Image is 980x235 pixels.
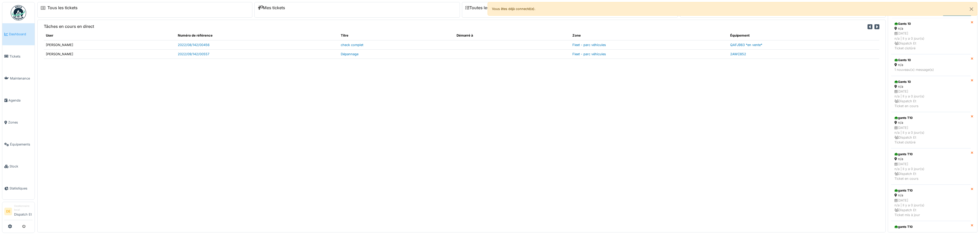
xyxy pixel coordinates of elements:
h6: Tâches en cours en direct [44,24,94,29]
div: n/a [894,156,967,161]
div: 1 nouveau(x) message(s) [894,67,967,72]
a: gants T10 n/a [DATE]n/a | Il y a 0 jour(s) Dispatch EtTicket clotûré [891,112,971,148]
span: Zones [8,120,33,125]
a: 2022/08/142/00456 [178,43,210,47]
div: [DATE] n/a | Il y a 0 jour(s) Dispatch Et Ticket mis à jour [894,198,967,218]
a: Tous les tickets [47,5,78,10]
div: gants T10 [894,152,967,156]
a: Gants 10 n/a [DATE]n/a | Il y a 0 jour(s) Dispatch EtTicket en cours [891,76,971,112]
div: Gants 10 [894,21,967,26]
a: Dépannage [341,52,358,56]
th: Zone [570,31,728,40]
div: n/a [894,120,967,125]
span: Équipements [10,142,33,147]
span: translation missing: fr.shared.user [46,33,53,37]
a: Statistiques [2,177,35,199]
button: Close [966,2,977,16]
a: check complet [341,43,363,47]
a: Gants 10 n/a [DATE]n/a | Il y a 0 jour(s) Dispatch EtTicket clotûré [891,18,971,54]
div: Vous êtes déjà connecté(e). [488,2,978,16]
span: Stock [9,164,33,169]
div: n/a [894,229,967,234]
img: Badge_color-CXgf-gQk.svg [11,5,26,20]
a: Zones [2,111,35,133]
a: Dashboard [2,23,35,45]
div: [DATE] n/a | Il y a 0 jour(s) Dispatch Et Ticket en cours [894,162,967,181]
div: Gants 10 [894,80,967,84]
div: n/a [894,62,967,67]
div: Gestionnaire local [14,204,33,212]
a: Fleet - parc véhicules [572,43,606,47]
div: [DATE] n/a | Il y a 0 jour(s) Dispatch Et Ticket clotûré [894,125,967,145]
div: Gants 10 [894,58,967,62]
a: QAFJ983 *en vente* [730,43,762,47]
td: [PERSON_NAME] [44,40,176,49]
a: Équipements [2,133,35,155]
a: Fleet - parc véhicules [572,52,606,56]
a: 2022/09/142/00557 [178,52,209,56]
span: Dashboard [9,32,33,37]
a: Tickets [2,45,35,67]
th: Titre [339,31,455,40]
a: Maintenance [2,67,35,89]
div: n/a [894,26,967,31]
th: Équipement [728,31,879,40]
div: n/a [894,193,967,198]
a: Toutes les tâches [465,5,503,10]
th: Numéro de référence [176,31,339,40]
a: Gants 10 n/a 1 nouveau(x) message(s) [891,54,971,76]
th: Démarré à [455,31,570,40]
td: [PERSON_NAME] [44,49,176,59]
span: Tickets [9,54,33,59]
div: [DATE] n/a | Il y a 0 jour(s) Dispatch Et Ticket clotûré [894,31,967,51]
li: DE [4,208,12,215]
div: n/a [894,84,967,89]
a: DE Gestionnaire localDispatch Et [4,204,33,220]
a: gants T10 n/a [DATE]n/a | Il y a 0 jour(s) Dispatch EtTicket mis à jour [891,185,971,221]
span: Statistiques [9,186,33,191]
a: 2AWC852 [730,52,746,56]
a: Mes tickets [258,5,285,10]
div: gants T10 [894,188,967,193]
div: [DATE] n/a | Il y a 0 jour(s) Dispatch Et Ticket en cours [894,89,967,109]
a: Stock [2,155,35,177]
span: Agenda [8,98,33,103]
li: Dispatch Et [14,204,33,219]
div: gants T10 [894,116,967,120]
a: gants T10 n/a [DATE]n/a | Il y a 0 jour(s) Dispatch EtTicket en cours [891,148,971,185]
a: Agenda [2,89,35,111]
span: Maintenance [10,76,33,81]
div: gants T10 [894,225,967,229]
